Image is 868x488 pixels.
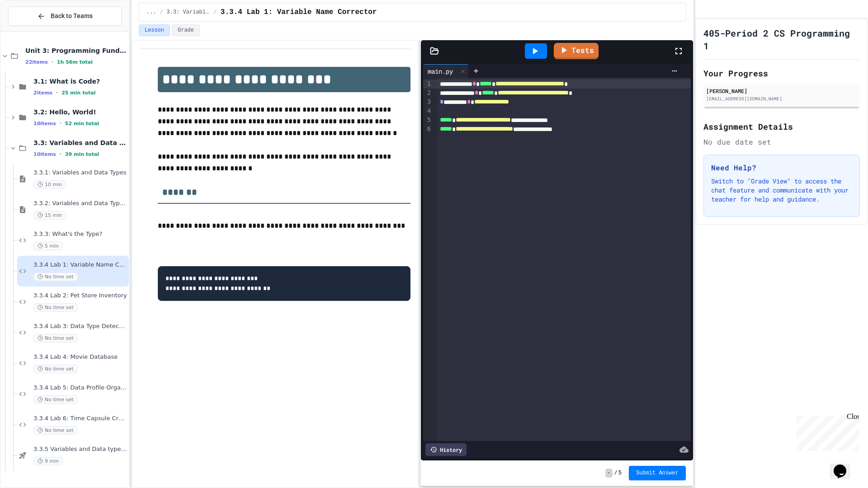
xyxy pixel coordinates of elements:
[33,151,56,157] span: 10 items
[8,6,122,26] button: Back to Teams
[33,395,78,404] span: No time set
[423,125,432,134] div: 6
[172,24,200,36] button: Grade
[60,120,61,127] span: •
[33,446,127,453] span: 3.3.5 Variables and Data types - quiz
[703,120,860,133] h2: Assignment Details
[214,9,217,16] span: /
[33,384,127,392] span: 3.3.4 Lab 5: Data Profile Organizer
[33,365,78,373] span: No time set
[423,66,458,76] div: main.py
[33,77,127,85] span: 3.1: What is Code?
[4,4,62,57] div: Chat with us now!Close
[65,151,99,157] span: 39 min total
[423,80,432,89] div: 1
[51,11,93,21] span: Back to Teams
[423,89,432,98] div: 2
[636,469,679,477] span: Submit Answer
[65,121,99,127] span: 52 min total
[60,150,61,158] span: •
[33,180,66,189] span: 10 min
[703,67,860,80] h2: Your Progress
[33,90,52,96] span: 2 items
[146,9,156,16] span: ...
[33,353,127,361] span: 3.3.4 Lab 4: Movie Database
[830,452,859,479] iframe: chat widget
[423,98,432,107] div: 3
[711,162,852,173] h3: Need Help?
[33,292,127,300] span: 3.3.4 Lab 2: Pet Store Inventory
[25,59,48,65] span: 22 items
[33,334,78,343] span: No time set
[703,136,860,147] div: No due date set
[614,469,618,477] span: /
[33,242,63,250] span: 5 min
[33,261,127,269] span: 3.3.4 Lab 1: Variable Name Corrector
[33,230,127,238] span: 3.3.3: What's the Type?
[139,24,170,36] button: Lesson
[25,47,127,55] span: Unit 3: Programming Fundamentals
[160,9,163,16] span: /
[61,90,95,96] span: 25 min total
[423,64,469,78] div: main.py
[793,413,859,451] iframe: chat widget
[33,426,78,435] span: No time set
[33,415,127,422] span: 3.3.4 Lab 6: Time Capsule Creator
[605,469,612,478] span: -
[711,177,852,204] p: Switch to "Grade View" to access the chat feature and communicate with your teacher for help and ...
[33,303,78,312] span: No time set
[33,169,127,177] span: 3.3.1: Variables and Data Types
[52,58,53,66] span: •
[425,443,467,456] div: History
[57,59,93,65] span: 1h 56m total
[33,457,63,465] span: 9 min
[703,27,860,52] h1: 405-Period 2 CS Programming 1
[33,121,56,127] span: 10 items
[33,139,127,147] span: 3.3: Variables and Data Types
[554,43,599,59] a: Tests
[706,87,857,95] div: [PERSON_NAME]
[706,95,857,102] div: [EMAIL_ADDRESS][DOMAIN_NAME]
[423,116,432,125] div: 5
[33,272,78,281] span: No time set
[33,200,127,207] span: 3.3.2: Variables and Data Types - Review
[629,466,686,480] button: Submit Answer
[33,211,66,220] span: 15 min
[56,89,58,96] span: •
[33,108,127,116] span: 3.2: Hello, World!
[167,9,210,16] span: 3.3: Variables and Data Types
[33,323,127,330] span: 3.3.4 Lab 3: Data Type Detective
[221,7,377,18] span: 3.3.4 Lab 1: Variable Name Corrector
[618,469,622,477] span: 5
[423,107,432,116] div: 4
